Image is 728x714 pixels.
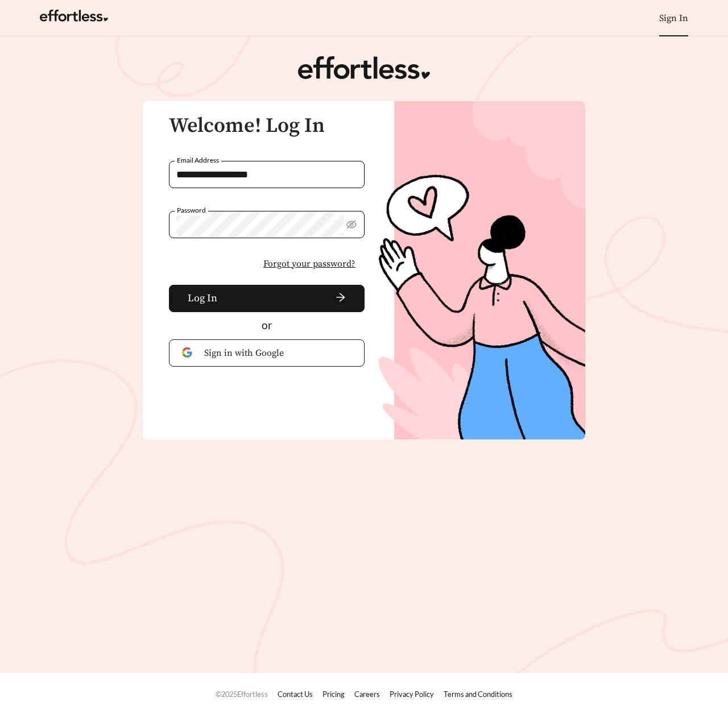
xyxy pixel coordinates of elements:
[169,317,365,334] div: or
[659,13,688,24] a: Sign In
[254,252,365,276] button: Forgot your password?
[169,285,365,312] button: Log Inarrow-right
[169,115,365,138] h3: Welcome! Log In
[390,690,434,699] a: Privacy Policy
[188,290,217,306] span: Log In
[263,257,355,271] span: Forgot your password?
[346,219,357,230] span: eye-invisible
[169,339,365,367] button: Sign in with Google
[204,346,351,360] span: Sign in with Google
[354,690,380,699] a: Careers
[444,690,512,699] a: Terms and Conditions
[216,690,268,699] span: © 2025 Effortless
[222,292,346,305] span: arrow-right
[278,690,313,699] a: Contact Us
[322,690,345,699] a: Pricing
[182,347,195,358] img: Google Authentication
